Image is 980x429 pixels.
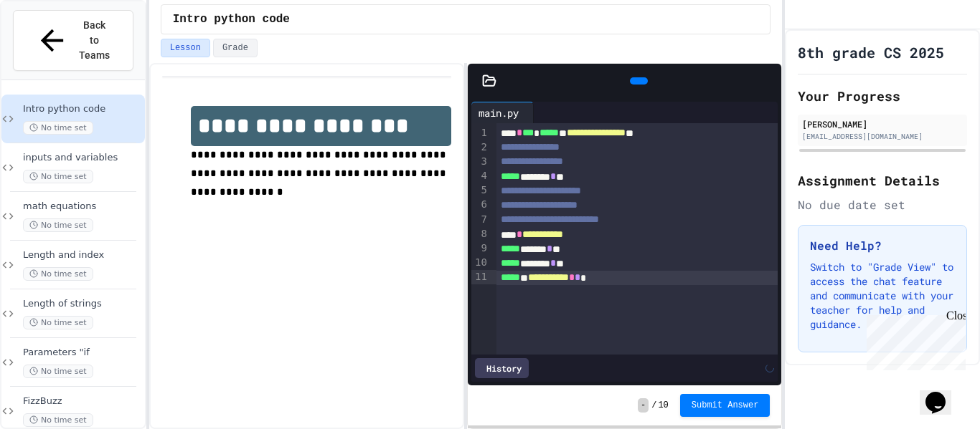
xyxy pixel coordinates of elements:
[920,372,966,415] iframe: chat widget
[471,102,534,123] div: main.py
[23,103,142,115] span: Intro python code
[802,117,963,130] div: [PERSON_NAME]
[471,241,489,256] div: 9
[471,126,489,140] div: 1
[23,395,142,408] span: FizzBuzz
[638,398,649,413] span: -
[23,121,93,135] span: No time set
[798,196,967,213] div: No due date set
[23,249,142,261] span: Length and index
[861,309,966,370] iframe: chat widget
[23,316,93,329] span: No time set
[471,183,489,198] div: 5
[471,169,489,183] div: 4
[23,413,93,427] span: No time set
[6,6,99,91] div: Chat with us now!Close
[23,298,142,310] span: Length of strings
[173,11,290,28] span: Intro python code
[23,365,93,378] span: No time set
[213,39,258,57] button: Grade
[810,260,955,332] p: Switch to "Grade View" to access the chat feature and communicate with your teacher for help and ...
[471,140,489,155] div: 2
[23,267,93,281] span: No time set
[23,218,93,232] span: No time set
[471,227,489,241] div: 8
[651,400,656,411] span: /
[810,237,955,254] h3: Need Help?
[798,86,967,106] h2: Your Progress
[475,358,529,378] div: History
[13,10,133,71] button: Back to Teams
[471,213,489,227] div: 7
[471,256,489,270] div: 10
[471,198,489,212] div: 6
[161,39,210,57] button: Lesson
[471,105,526,120] div: main.py
[77,18,111,63] span: Back to Teams
[23,152,142,164] span: inputs and variables
[658,400,668,411] span: 10
[680,394,771,417] button: Submit Answer
[692,400,759,411] span: Submit Answer
[471,270,489,284] div: 11
[23,347,142,359] span: Parameters "if
[798,170,967,191] h2: Assignment Details
[23,201,142,213] span: math equations
[802,131,963,142] div: [EMAIL_ADDRESS][DOMAIN_NAME]
[798,42,944,62] h1: 8th grade CS 2025
[471,155,489,169] div: 3
[23,170,93,183] span: No time set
